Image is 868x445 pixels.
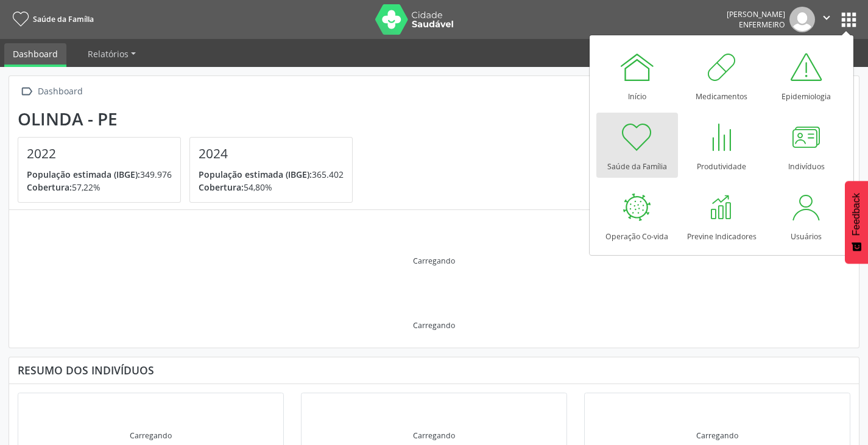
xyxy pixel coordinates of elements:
[727,9,785,19] div: [PERSON_NAME]
[27,168,172,181] p: 349.976
[681,113,763,178] a: Produtividade
[596,183,678,248] a: Operação Co-vida
[4,43,66,67] a: Dashboard
[27,169,140,180] span: População estimada (IBGE):
[815,7,838,32] button: 
[33,14,94,24] span: Saúde da Família
[199,181,244,193] span: Cobertura:
[681,183,763,248] a: Previne Indicadores
[766,43,847,108] a: Epidemiologia
[696,430,738,441] div: Carregando
[413,320,455,331] div: Carregando
[739,19,785,30] span: Enfermeiro
[35,83,85,100] div: Dashboard
[845,181,868,264] button: Feedback - Mostrar pesquisa
[27,181,172,194] p: 57,22%
[199,169,312,180] span: População estimada (IBGE):
[18,109,361,129] div: Olinda - PE
[413,430,455,441] div: Carregando
[838,9,859,30] button: apps
[596,43,678,108] a: Início
[88,48,129,60] span: Relatórios
[18,363,850,377] div: Resumo dos indivíduos
[820,11,833,24] i: 
[766,183,847,248] a: Usuários
[596,113,678,178] a: Saúde da Família
[851,193,862,236] span: Feedback
[27,181,72,193] span: Cobertura:
[199,146,344,161] h4: 2024
[413,256,455,266] div: Carregando
[18,83,35,100] i: 
[9,9,94,29] a: Saúde da Família
[27,146,172,161] h4: 2022
[130,430,172,441] div: Carregando
[199,181,344,194] p: 54,80%
[681,43,763,108] a: Medicamentos
[18,83,85,100] a:  Dashboard
[789,7,815,32] img: img
[79,43,144,65] a: Relatórios
[766,113,847,178] a: Indivíduos
[199,168,344,181] p: 365.402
